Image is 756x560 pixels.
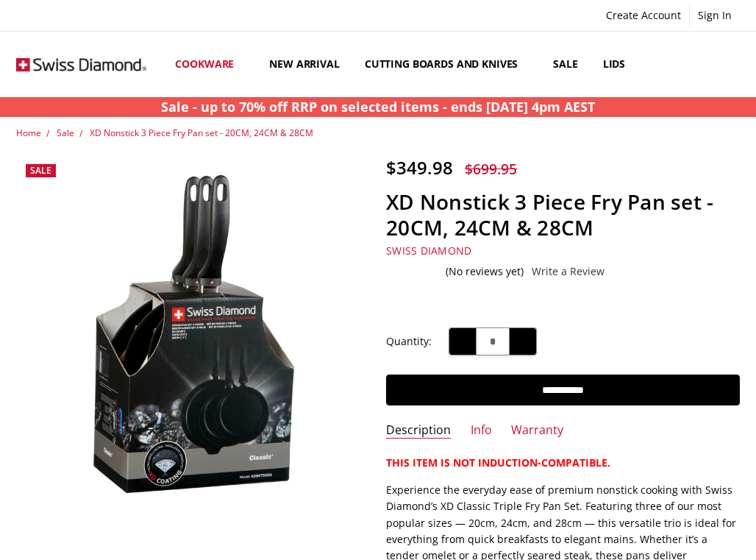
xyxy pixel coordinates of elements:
span: Sale [30,164,51,177]
a: XD Nonstick 3 Piece Fry Pan set - 20CM, 24CM & 28CM [90,127,313,139]
strong: THIS ITEM IS NOT INDUCTION-COMPATIBLE. [386,456,610,469]
a: Sign In [690,5,740,26]
a: New arrival [257,32,352,97]
span: $699.95 [465,159,517,179]
img: XD Nonstick 3 Piece Fry Pan set - 20CM, 24CM & 28CM [57,517,58,519]
a: Info [471,422,492,439]
a: Cookware [163,32,257,97]
label: Quantity: [386,333,432,350]
a: Description [386,422,451,439]
img: Free Shipping On Every Order [16,38,146,91]
a: Lids & Accessories [591,32,729,97]
h1: XD Nonstick 3 Piece Fry Pan set - 20CM, 24CM & 28CM [386,189,739,241]
img: XD Nonstick 3 Piece Fry Pan set - 20CM, 24CM & 28CM [72,157,315,510]
a: Write a Review [532,266,605,277]
img: XD Nonstick 3 Piece Fry Pan set - 20CM, 24CM & 28CM [48,517,49,519]
strong: Sale - up to 70% off RRP on selected items - ends [DATE] 4pm AEST [161,98,595,116]
a: Warranty [511,422,563,439]
span: (No reviews yet) [446,266,524,277]
a: Cutting boards and knives [352,32,541,97]
a: Create Account [598,5,689,26]
a: Sale [57,127,74,139]
a: Swiss Diamond [386,244,471,258]
span: $349.98 [386,155,453,180]
a: Home [16,127,41,139]
a: Sale [541,32,590,97]
img: XD Nonstick 3 Piece Fry Pan set - 20CM, 24CM & 28CM [52,517,54,519]
a: XD Nonstick 3 Piece Fry Pan set - 20CM, 24CM & 28CM [16,157,369,510]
